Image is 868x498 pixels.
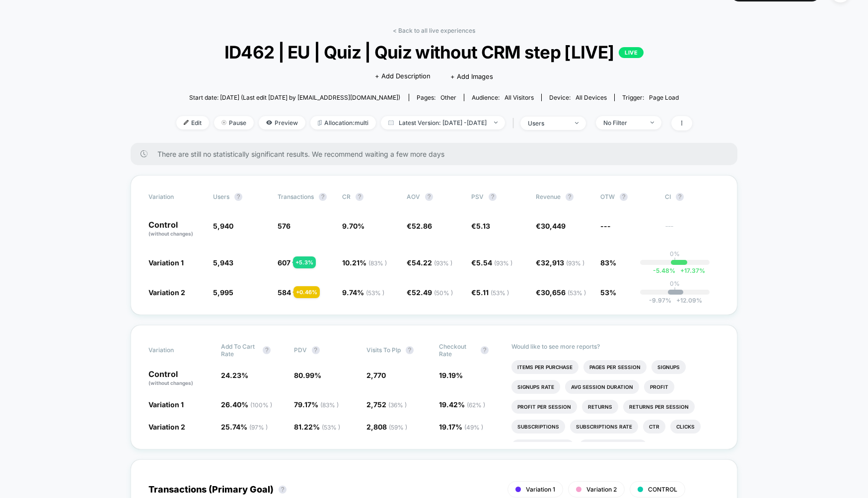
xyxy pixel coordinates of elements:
span: 26.40 % [221,400,272,409]
span: 576 [278,222,290,230]
span: 19.42 % [439,400,485,409]
a: < Back to all live experiences [393,27,475,34]
li: Visits To Plp Rate [511,439,574,453]
span: 52.49 [412,288,453,297]
li: Ctr [643,420,665,434]
span: ( 49 % ) [464,424,483,431]
button: ? [356,193,363,201]
li: Signups [651,360,686,374]
p: LIVE [619,47,644,58]
button: ? [319,193,327,201]
span: ( 97 % ) [249,424,268,431]
span: Preview [259,116,305,129]
span: ( 93 % ) [494,259,512,267]
span: 54.22 [412,258,452,267]
button: ? [406,346,414,354]
span: € [536,258,584,267]
p: 0% [670,250,680,257]
span: 83% [600,258,616,267]
div: Pages: [417,94,456,101]
span: 53% [600,288,616,297]
span: Edit [176,116,209,129]
button: ? [234,193,242,201]
span: CR [342,193,351,200]
button: ? [312,346,320,354]
span: PSV [471,193,484,200]
span: Transactions [278,193,314,200]
li: Clicks [670,420,701,434]
span: (without changes) [148,231,193,237]
span: € [407,288,453,297]
span: 32,913 [541,258,584,267]
img: rebalance [318,120,322,125]
span: PDV [294,346,307,354]
span: | [510,116,520,130]
span: Variation 1 [148,400,184,409]
span: + Add Description [375,71,431,81]
span: Latest Version: [DATE] - [DATE] [381,116,505,129]
span: Variation 1 [148,258,184,267]
li: Subscriptions [511,420,565,434]
span: 9.74 % [342,288,384,297]
span: ( 50 % ) [434,289,453,297]
li: Avg Session Duration [565,380,639,394]
span: -9.97 % [649,297,671,304]
span: CI [665,193,720,201]
span: 52.86 [412,222,432,230]
img: end [575,122,579,124]
span: € [407,258,452,267]
span: Page Load [649,94,679,101]
span: users [213,193,229,200]
button: ? [481,346,489,354]
span: 607 [278,258,290,267]
span: ( 100 % ) [250,401,272,409]
span: 5,995 [213,288,233,297]
span: Variation [148,343,203,358]
span: Pause [214,116,254,129]
img: end [494,122,498,124]
span: 10.21 % [342,258,387,267]
p: Control [148,370,211,387]
span: ( 53 % ) [322,424,340,431]
li: Subscriptions Rate [570,420,638,434]
li: Atc/checkout Click [579,439,647,453]
span: Variation 2 [148,423,185,431]
span: ID462 | EU | Quiz | Quiz without CRM step [LIVE] [202,42,666,62]
span: Add To Cart Rate [221,343,258,358]
button: ? [263,346,271,354]
span: ( 36 % ) [388,401,407,409]
div: + 5.3 % [293,256,316,268]
p: Would like to see more reports? [511,343,720,350]
div: Audience: [472,94,534,101]
span: Checkout Rate [439,343,476,358]
button: ? [620,193,628,201]
span: all devices [576,94,607,101]
span: Allocation: multi [310,116,376,129]
span: ( 59 % ) [389,424,407,431]
span: 12.09 % [671,297,702,304]
span: 5,940 [213,222,233,230]
button: ? [489,193,497,201]
span: € [407,222,432,230]
span: 5.54 [476,258,512,267]
span: Device: [541,94,614,101]
span: There are still no statistically significant results. We recommend waiting a few more days [157,150,718,158]
span: 17.37 % [675,267,705,274]
span: 30,449 [541,222,566,230]
span: 24.23 % [221,371,248,379]
span: 2,770 [366,371,386,379]
p: Control [148,221,203,238]
span: 2,752 [366,400,407,409]
button: ? [566,193,574,201]
span: Variation [148,193,203,201]
p: | [674,257,676,265]
span: 79.17 % [294,400,339,409]
span: € [471,222,490,230]
span: Revenue [536,193,561,200]
span: 19.19 % [439,371,463,379]
span: + [676,297,680,304]
li: Profit Per Session [511,400,577,414]
p: | [674,287,676,295]
div: + 0.46 % [293,286,320,298]
span: --- [600,222,611,230]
